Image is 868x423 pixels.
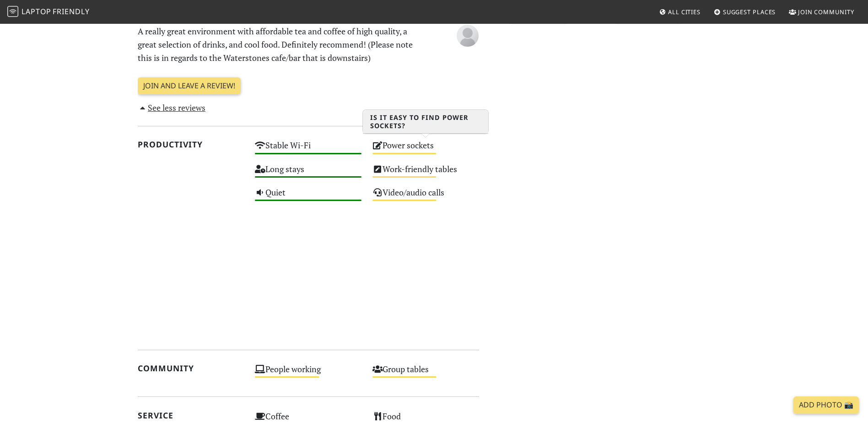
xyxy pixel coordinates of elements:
[138,140,244,149] h2: Productivity
[367,185,485,208] div: Video/audio calls
[710,4,780,20] a: Suggest Places
[367,138,485,161] div: Power sockets
[249,185,367,208] div: Quiet
[457,29,479,40] span: Julia P
[249,362,367,385] div: People working
[668,8,701,16] span: All Cities
[655,4,704,20] a: All Cities
[22,6,51,16] span: Laptop
[457,25,479,47] img: blank-535327c66bd565773addf3077783bbfce4b00ec00e9fd257753287c682c7fa38.png
[138,363,244,373] h2: Community
[53,6,89,16] span: Friendly
[785,4,858,20] a: Join Community
[138,411,244,420] h2: Service
[138,77,241,95] a: Join and leave a review!
[132,25,426,64] p: A really great environment with affordable tea and coffee of high quality, a great selection of d...
[723,8,776,16] span: Suggest Places
[7,6,18,17] img: LaptopFriendly
[249,138,367,161] div: Stable Wi-Fi
[138,102,206,113] a: See less reviews
[798,8,854,16] span: Join Community
[249,162,367,185] div: Long stays
[367,162,485,185] div: Work-friendly tables
[367,362,485,385] div: Group tables
[363,110,488,134] h3: Is it easy to find power sockets?
[7,4,90,20] a: LaptopFriendly LaptopFriendly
